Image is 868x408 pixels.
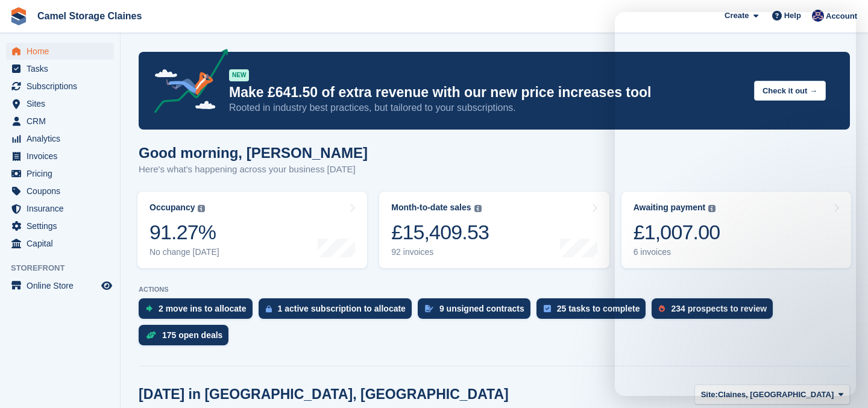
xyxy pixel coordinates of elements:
[418,298,536,325] a: 9 unsigned contracts
[10,7,28,25] img: stora-icon-8386f47178a22dfd0bd8f6a31ec36ba5ce8667c1dd55bd0f319d3a0aa187defe.svg
[27,165,99,182] span: Pricing
[536,298,652,325] a: 25 tasks to complete
[149,220,219,245] div: 91.27%
[162,330,222,340] div: 175 open deals
[27,78,99,95] span: Subscriptions
[27,200,99,217] span: Insurance
[6,130,114,147] a: menu
[391,220,489,245] div: £15,409.53
[6,113,114,130] a: menu
[784,10,801,22] span: Help
[99,278,114,293] a: Preview store
[6,148,114,165] a: menu
[425,305,433,312] img: contract_signature_icon-13c848040528278c33f63329250d36e43548de30e8caae1d1a13099fd9432cc5.svg
[139,286,850,293] p: ACTIONS
[439,304,524,313] div: 9 unsigned contracts
[6,200,114,217] a: menu
[229,69,249,81] div: NEW
[391,202,471,213] div: Month-to-date sales
[27,148,99,165] span: Invoices
[27,60,99,77] span: Tasks
[615,12,856,396] iframe: Intercom live chat
[27,277,99,294] span: Online Store
[391,247,489,257] div: 92 invoices
[139,298,259,325] a: 2 move ins to allocate
[6,60,114,77] a: menu
[139,145,368,161] h1: Good morning, [PERSON_NAME]
[544,305,551,312] img: task-75834270c22a3079a89374b754ae025e5fb1db73e45f91037f5363f120a921f8.svg
[826,10,857,22] span: Account
[159,304,247,313] div: 2 move ins to allocate
[229,84,744,101] p: Make £641.50 of extra revenue with our new price increases tool
[266,305,272,313] img: active_subscription_to_allocate_icon-d502201f5373d7db506a760aba3b589e785aa758c864c3986d89f69b8ff3...
[27,113,99,130] span: CRM
[6,183,114,199] a: menu
[146,305,153,312] img: move_ins_to_allocate_icon-fdf77a2bb77ea45bf5b3d319d69a93e2d87916cf1d5bf7949dd705db3b84f3ca.svg
[6,95,114,112] a: menu
[259,298,418,325] a: 1 active subscription to allocate
[146,331,156,339] img: deal-1b604bf984904fb50ccaf53a9ad4b4a5d6e5aea283cecdc64d6e3604feb123c2.svg
[6,218,114,234] a: menu
[27,183,99,199] span: Coupons
[6,78,114,95] a: menu
[139,386,509,403] h2: [DATE] in [GEOGRAPHIC_DATA], [GEOGRAPHIC_DATA]
[6,277,114,294] a: menu
[137,192,367,268] a: Occupancy 91.27% No change [DATE]
[11,262,120,274] span: Storefront
[149,247,219,257] div: No change [DATE]
[379,192,609,268] a: Month-to-date sales £15,409.53 92 invoices
[474,205,482,212] img: icon-info-grey-7440780725fd019a000dd9b08b2336e03edf1995a4989e88bcd33f0948082b44.svg
[6,235,114,252] a: menu
[229,101,744,115] p: Rooted in industry best practices, but tailored to your subscriptions.
[27,218,99,234] span: Settings
[6,43,114,60] a: menu
[33,6,146,26] a: Camel Storage Claines
[139,325,234,351] a: 175 open deals
[198,205,205,212] img: icon-info-grey-7440780725fd019a000dd9b08b2336e03edf1995a4989e88bcd33f0948082b44.svg
[27,43,99,60] span: Home
[812,10,824,22] img: Rod
[139,163,368,177] p: Here's what's happening across your business [DATE]
[27,95,99,112] span: Sites
[6,165,114,182] a: menu
[27,130,99,147] span: Analytics
[144,49,228,118] img: price-adjustments-announcement-icon-8257ccfd72463d97f412b2fc003d46551f7dbcb40ab6d574587a9cd5c0d94...
[278,304,406,313] div: 1 active subscription to allocate
[27,235,99,252] span: Capital
[149,202,195,213] div: Occupancy
[725,10,749,22] span: Create
[557,304,640,313] div: 25 tasks to complete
